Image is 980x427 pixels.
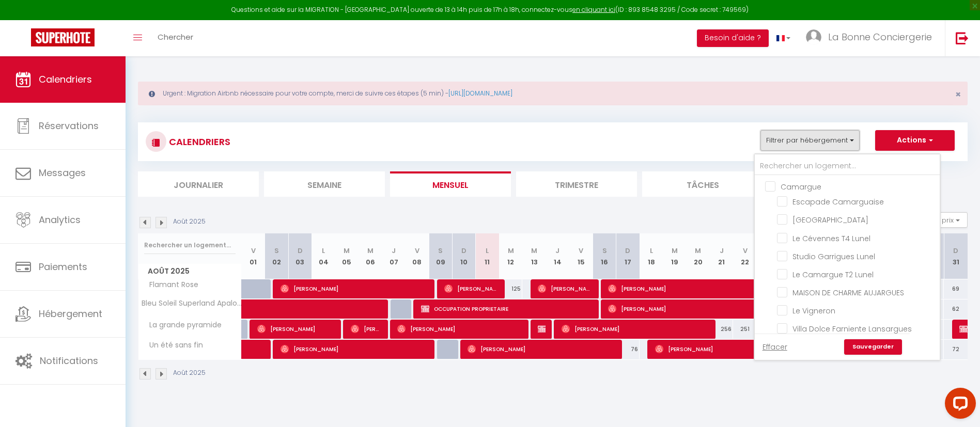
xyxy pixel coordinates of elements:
span: [PERSON_NAME] [608,299,872,319]
abbr: V [743,246,748,256]
th: 05 [335,233,359,279]
th: 01 [242,233,265,279]
abbr: S [602,246,607,256]
abbr: L [650,246,653,256]
span: Bleu Soleil Superland Apalooza [140,299,243,307]
th: 16 [593,233,616,279]
button: Close [955,90,961,99]
span: [PERSON_NAME] [468,339,615,359]
span: [PERSON_NAME] [281,339,428,359]
th: 08 [406,233,429,279]
div: 72 [944,340,968,359]
abbr: J [392,246,396,256]
th: 09 [429,233,452,279]
span: [PERSON_NAME] [538,279,592,298]
span: [PERSON_NAME] [444,279,499,298]
th: 19 [663,233,686,279]
img: logout [956,31,969,44]
span: Analytics [39,213,81,226]
abbr: V [579,246,583,256]
span: La Bonne Conciergerie [828,30,932,43]
span: Messages [39,166,86,179]
th: 20 [687,233,710,279]
a: en cliquant ici [572,5,615,14]
div: 256 [710,320,733,339]
h3: CALENDRIERS [166,130,230,153]
span: Le Camargue T2 Lunel [792,270,874,280]
th: 17 [616,233,640,279]
span: OCCUPATION PROPRIETAIRE [421,299,592,319]
div: Filtrer par hébergement [754,153,941,361]
span: Réservations [39,119,99,132]
div: 251 [733,320,756,339]
th: 14 [546,233,569,279]
p: Août 2025 [173,217,206,227]
span: [PERSON_NAME] [281,279,428,298]
abbr: M [508,246,514,256]
th: 04 [312,233,335,279]
button: Filtrer par hébergement [760,130,860,151]
th: 13 [522,233,546,279]
th: 31 [944,233,968,279]
th: 06 [359,233,382,279]
abbr: V [251,246,256,256]
span: [PERSON_NAME] [397,319,521,339]
span: Paiements [39,260,87,273]
a: [URL][DOMAIN_NAME] [448,89,512,98]
span: Chercher [158,31,193,42]
abbr: D [953,246,958,256]
abbr: M [367,246,374,256]
span: [PERSON_NAME] [538,319,546,339]
th: 15 [569,233,593,279]
span: Notifications [40,354,98,367]
th: 12 [499,233,522,279]
iframe: LiveChat chat widget [937,384,980,427]
abbr: D [625,246,630,256]
abbr: S [438,246,443,256]
abbr: J [720,246,724,256]
p: Août 2025 [173,368,206,378]
span: × [955,88,961,101]
th: 10 [452,233,475,279]
div: 76 [616,340,640,359]
span: [PERSON_NAME] [257,319,335,339]
li: Semaine [264,171,385,197]
button: Besoin d'aide ? [697,29,769,47]
span: Flamant Rose [140,279,201,291]
th: 02 [265,233,288,279]
span: [PERSON_NAME] [562,319,709,339]
span: Hébergement [39,307,102,320]
abbr: M [344,246,350,256]
span: Août 2025 [138,264,241,279]
img: ... [806,29,821,45]
th: 11 [476,233,499,279]
th: 22 [733,233,756,279]
abbr: V [415,246,419,256]
abbr: S [274,246,279,256]
span: Studio Garrigues Lunel [792,251,875,262]
th: 18 [640,233,663,279]
abbr: M [695,246,701,256]
span: Un été sans fin [140,340,206,351]
span: La grande pyramide [140,320,224,331]
span: Le Cévennes T4 Lunel [792,233,870,244]
span: Calendriers [39,73,92,86]
a: Chercher [150,20,201,56]
abbr: M [531,246,537,256]
abbr: D [461,246,466,256]
a: Sauvegarder [844,339,902,355]
input: Rechercher un logement... [144,236,236,255]
li: Tâches [642,171,763,197]
abbr: M [672,246,678,256]
li: Trimestre [516,171,637,197]
th: 21 [710,233,733,279]
span: [PERSON_NAME] [655,339,802,359]
th: 07 [382,233,405,279]
div: 69 [944,279,968,298]
abbr: L [322,246,325,256]
th: 03 [288,233,312,279]
div: 62 [944,299,968,319]
li: Mensuel [390,171,511,197]
li: Journalier [138,171,259,197]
